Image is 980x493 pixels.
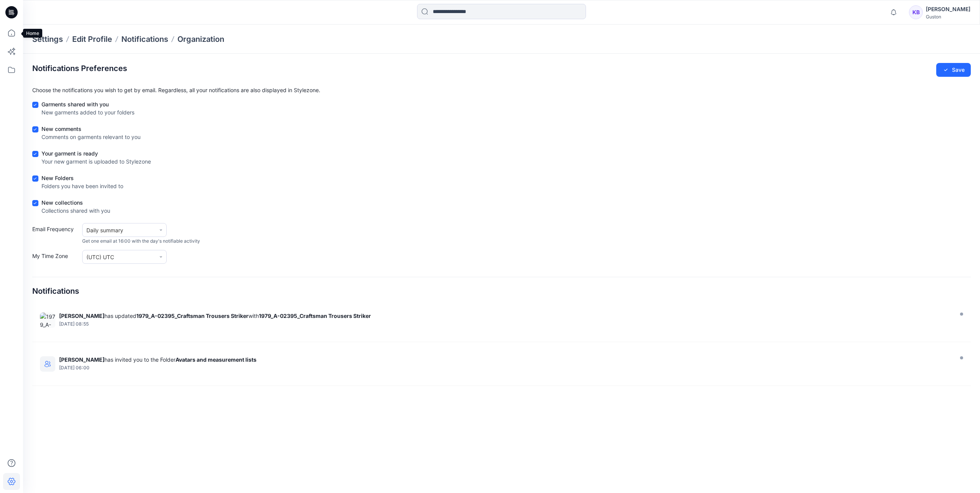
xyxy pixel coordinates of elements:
[59,321,951,327] div: Friday, August 29, 2025 08:55
[926,14,970,20] div: Guston
[32,225,78,245] label: Email Frequency
[41,100,134,108] div: Garments shared with you
[936,63,971,77] button: Save
[41,133,141,141] div: Comments on garments relevant to you
[909,5,923,19] div: KB
[40,313,55,328] img: 1979_A-02395_Craftsman Trousers Striker
[40,356,55,372] img: Avatars and measurement lists
[32,34,63,45] p: Settings
[926,5,970,14] div: [PERSON_NAME]
[32,252,78,264] label: My Time Zone
[41,125,141,133] div: New comments
[175,356,257,363] strong: Avatars and measurement lists
[121,34,168,45] a: Notifications
[41,207,110,215] div: Collections shared with you
[41,149,151,157] div: Your garment is ready
[86,253,152,261] div: (UTC) UTC
[41,108,134,116] div: New garments added to your folders
[41,199,110,207] div: New collections
[59,313,951,319] div: has updated with
[136,313,248,319] strong: 1979_A-02395_Craftsman Trousers Striker
[41,182,123,190] div: Folders you have been invited to
[59,356,104,363] strong: [PERSON_NAME]
[41,174,123,182] div: New Folders
[259,313,371,319] strong: 1979_A-02395_Craftsman Trousers Striker
[41,157,151,165] div: Your new garment is uploaded to Stylezone
[86,226,152,234] div: Daily summary
[59,365,951,371] div: Tuesday, August 12, 2025 06:00
[59,313,104,319] strong: [PERSON_NAME]
[177,34,224,45] a: Organization
[82,238,200,245] span: Get one email at 16:00 with the day's notifiable activity
[32,286,79,296] h4: Notifications
[59,356,951,363] div: has invited you to the Folder
[72,34,112,45] a: Edit Profile
[32,86,971,94] p: Choose the notifications you wish to get by email. Regardless, all your notifications are also di...
[32,64,127,73] h2: Notifications Preferences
